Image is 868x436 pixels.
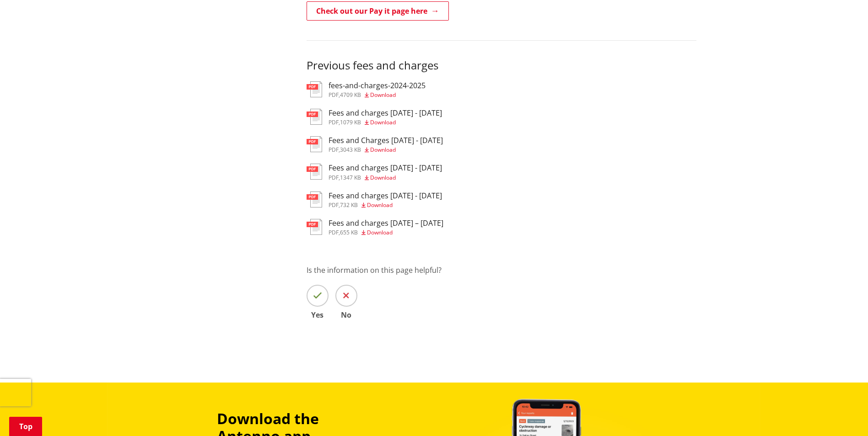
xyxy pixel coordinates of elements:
h3: Fees and charges [DATE] – [DATE] [329,219,443,228]
span: pdf [329,146,339,154]
span: pdf [329,174,339,181]
span: Download [370,146,396,154]
h3: Fees and charges [DATE] - [DATE] [329,109,442,117]
h3: Fees and charges [DATE] - [DATE] [329,191,442,200]
h3: Previous fees and charges [307,59,696,72]
span: 3043 KB [340,146,361,154]
a: Fees and charges [DATE] - [DATE] pdf,1079 KB Download [307,109,442,125]
span: No [335,311,357,319]
iframe: Messenger Launcher [826,398,859,431]
span: pdf [329,118,339,126]
span: 4709 KB [340,91,361,99]
div: , [329,92,426,98]
span: Download [370,118,396,126]
img: document-pdf.svg [307,81,322,97]
div: , [329,202,442,208]
span: Download [367,201,393,209]
a: Fees and Charges [DATE] - [DATE] pdf,3043 KB Download [307,136,443,153]
span: pdf [329,229,339,236]
span: pdf [329,201,339,209]
div: , [329,147,443,153]
span: 1347 KB [340,174,361,181]
div: , [329,175,442,181]
span: 1079 KB [340,118,361,126]
span: 732 KB [340,201,358,209]
a: Fees and charges [DATE] – [DATE] pdf,655 KB Download [307,219,443,235]
div: , [329,120,442,125]
p: Is the information on this page helpful? [307,265,696,276]
img: document-pdf.svg [307,219,322,235]
span: Download [367,229,393,236]
a: fees-and-charges-2024-2025 pdf,4709 KB Download [307,81,426,98]
span: 655 KB [340,229,358,236]
img: document-pdf.svg [307,164,322,180]
img: document-pdf.svg [307,109,322,125]
h3: Fees and Charges [DATE] - [DATE] [329,136,443,145]
a: Fees and charges [DATE] - [DATE] pdf,1347 KB Download [307,164,442,180]
span: Download [370,174,396,181]
a: Fees and charges [DATE] - [DATE] pdf,732 KB Download [307,191,442,208]
h3: Fees and charges [DATE] - [DATE] [329,164,442,172]
img: document-pdf.svg [307,136,322,152]
span: Yes [307,311,329,319]
img: document-pdf.svg [307,191,322,207]
span: pdf [329,91,339,99]
div: , [329,230,443,235]
a: Check out our Pay it page here [307,1,449,21]
a: Top [9,417,42,436]
h3: fees-and-charges-2024-2025 [329,81,426,90]
span: Download [370,91,396,99]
